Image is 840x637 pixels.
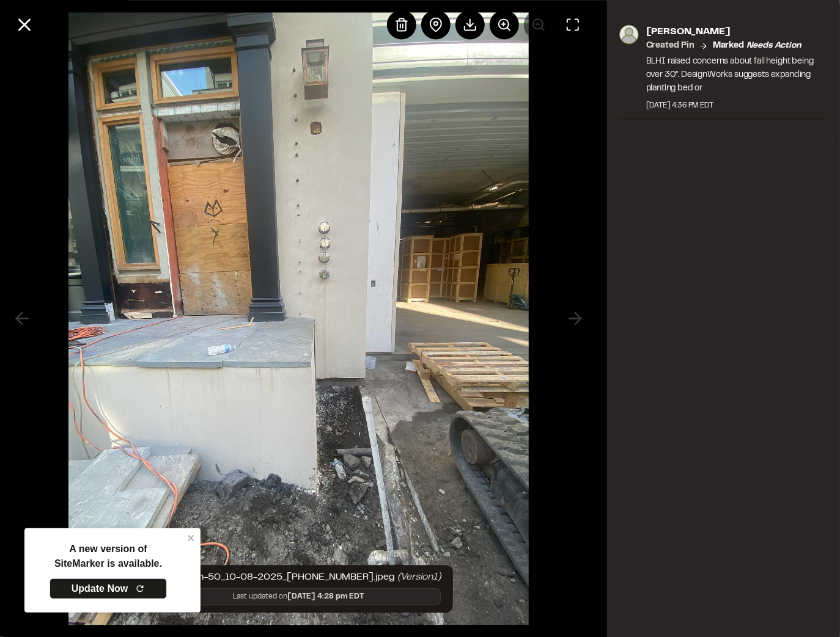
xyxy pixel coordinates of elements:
[619,24,639,44] img: photo
[646,39,694,53] p: Created Pin
[713,39,801,53] p: Marked
[646,55,828,95] p: BLHI raised concerns about fall height being over 30”. DesignWorks suggests expanding planting be...
[646,100,828,111] div: [DATE] 4:36 PM EDT
[421,10,451,39] div: View pin on map
[558,10,588,39] button: Toggle Fullscreen
[646,24,828,39] p: [PERSON_NAME]
[10,10,39,39] button: Close modal
[490,10,519,39] button: Zoom in
[746,42,801,49] em: needs action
